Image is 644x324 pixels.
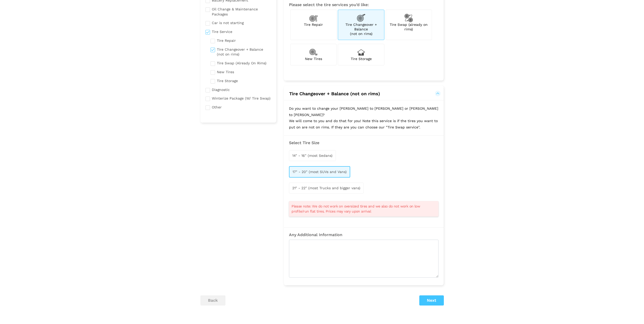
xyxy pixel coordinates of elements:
span: New Tires [305,57,322,61]
button: Tire Changeover + Balance (not on rims) [289,91,439,97]
span: Tire Repair [304,23,323,27]
h3: Any Additional Information [289,233,439,237]
span: Tire Storage [351,57,372,61]
h3: Please select the tire services you’d like: [289,3,439,7]
span: 17" - 20" (most SUVs and Vans) [293,170,347,174]
h3: Select Tire Size [289,141,439,145]
span: Tire Changeover + Balance (not on rims) [345,23,377,36]
span: 21" - 22" (most Trucks and bigger vans) [292,186,360,190]
span: Tire Swap (already on rims) [390,23,428,31]
span: Please note: We do not work on oversized tires and we also do not work on low profile/run flat ti... [292,204,430,214]
button: back [200,295,225,306]
span: Tire Changeover + Balance (not on rims) [289,91,380,96]
button: Next [419,295,444,306]
p: Do you want to change your [PERSON_NAME] to [PERSON_NAME] or [PERSON_NAME] to [PERSON_NAME]? We w... [284,100,444,135]
span: 14" - 16" (most Sedans) [292,154,333,158]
